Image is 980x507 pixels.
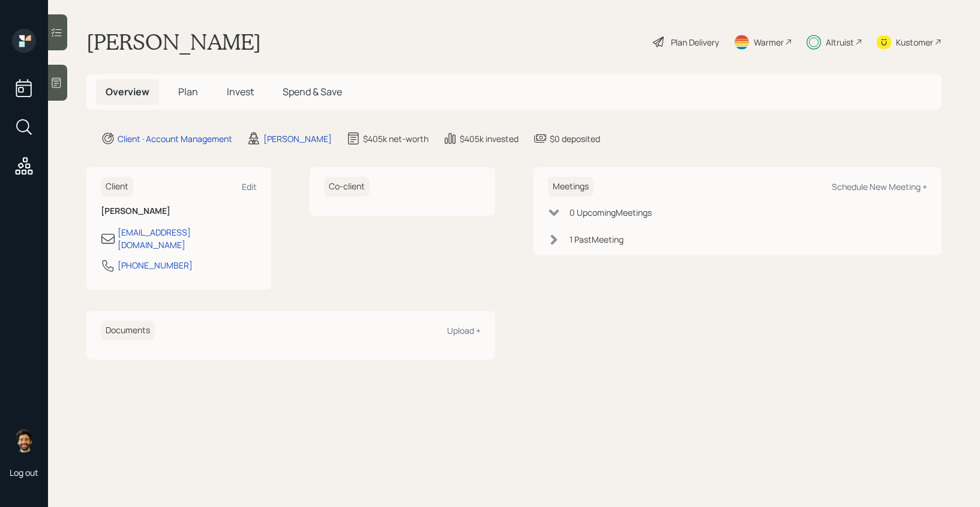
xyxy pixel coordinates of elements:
div: Schedule New Meeting + [832,181,927,192]
div: Client · Account Management [118,132,232,145]
h6: Documents [101,321,155,340]
div: Upload + [447,325,481,336]
div: 0 Upcoming Meeting s [570,206,652,219]
div: Edit [242,181,257,192]
span: Plan [178,85,198,98]
div: Kustomer [896,36,933,49]
h6: Co-client [324,177,370,197]
span: Invest [227,85,254,98]
div: [PERSON_NAME] [263,132,332,145]
div: Plan Delivery [671,36,719,49]
div: [EMAIL_ADDRESS][DOMAIN_NAME] [118,226,257,251]
div: Altruist [826,36,854,49]
div: $0 deposited [550,132,600,145]
h6: Meetings [548,177,594,197]
span: Overview [106,85,149,98]
h6: [PERSON_NAME] [101,206,257,216]
div: $405k net-worth [363,132,428,145]
div: 1 Past Meeting [570,233,624,246]
div: Log out [10,467,38,478]
h1: [PERSON_NAME] [86,29,261,55]
img: eric-schwartz-headshot.png [12,428,36,452]
div: [PHONE_NUMBER] [118,259,193,271]
h6: Client [101,177,133,197]
span: Spend & Save [283,85,342,98]
div: $405k invested [460,132,519,145]
div: Warmer [754,36,784,49]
